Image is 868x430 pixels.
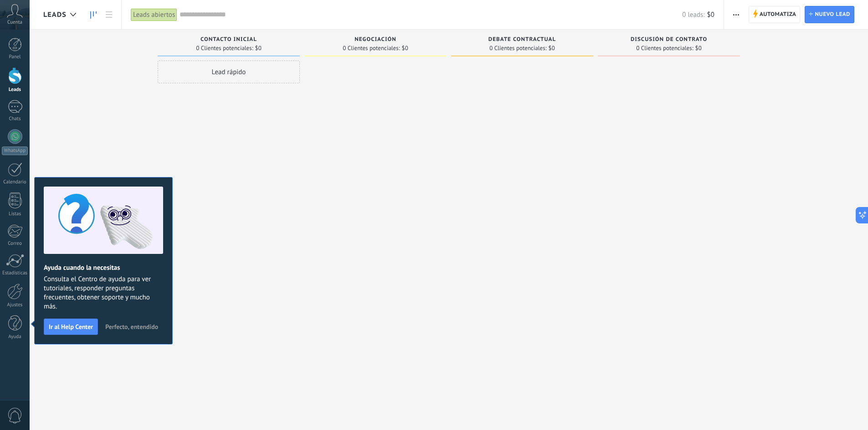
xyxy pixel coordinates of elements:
[7,20,22,25] span: Cuenta
[488,36,556,43] span: Debate contractual
[255,46,262,51] span: $0
[549,46,555,51] span: $0
[2,334,28,340] div: Ayuda
[729,6,743,23] button: Más
[43,10,67,19] span: Leads
[760,6,796,23] span: Automatiza
[2,116,28,122] div: Chats
[343,46,400,51] span: 0 Clientes potenciales:
[402,46,408,51] span: $0
[158,61,300,83] div: Lead rápido
[44,319,98,335] button: Ir al Help Center
[309,36,442,44] div: Negociación
[162,36,295,44] div: Contacto inicial
[749,6,801,23] a: Automatiza
[2,179,28,185] div: Calendario
[196,46,253,51] span: 0 Clientes potenciales:
[44,263,163,272] h2: Ayuda cuando la necesitas
[456,36,589,44] div: Debate contractual
[695,46,702,51] span: $0
[2,302,28,308] div: Ajustes
[86,6,101,24] a: Leads
[101,6,117,24] a: Lista
[44,275,163,311] span: Consulta el Centro de ayuda para ver tutoriales, responder preguntas frecuentes, obtener soporte ...
[631,36,707,43] span: Discusión de contrato
[2,270,28,276] div: Estadísticas
[2,147,28,155] div: WhatsApp
[489,46,546,51] span: 0 Clientes potenciales:
[2,211,28,217] div: Listas
[636,46,693,51] span: 0 Clientes potenciales:
[354,36,396,43] span: Negociación
[805,6,854,23] a: Nuevo lead
[49,324,93,330] span: Ir al Help Center
[131,8,177,21] div: Leads abiertos
[2,241,28,247] div: Correo
[682,10,704,19] span: 0 leads:
[101,320,162,334] button: Perfecto, entendido
[602,36,735,44] div: Discusión de contrato
[200,36,257,43] span: Contacto inicial
[2,87,28,93] div: Leads
[707,10,714,19] span: $0
[2,54,28,60] div: Panel
[815,6,850,23] span: Nuevo lead
[105,324,158,330] span: Perfecto, entendido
